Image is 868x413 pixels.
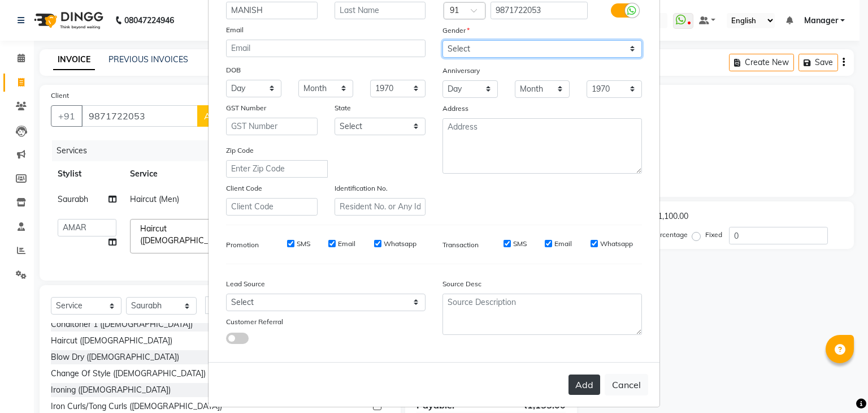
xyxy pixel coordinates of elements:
label: Email [338,239,355,249]
input: Mobile [491,2,588,19]
label: Transaction [442,240,479,250]
label: Client Code [226,183,262,193]
label: Address [442,104,468,114]
input: First Name [226,2,318,19]
button: Add [568,375,600,395]
label: DOB [226,65,241,75]
label: Promotion [226,240,259,250]
input: Client Code [226,198,318,216]
label: Lead Source [226,279,265,289]
label: Zip Code [226,145,254,156]
input: Last Name [335,2,426,19]
input: GST Number [226,118,318,135]
label: State [335,103,351,113]
label: Customer Referral [226,317,283,327]
label: SMS [297,239,310,249]
button: Cancel [605,374,648,395]
label: SMS [513,239,527,249]
label: Anniversary [442,66,480,76]
label: Identification No. [335,183,388,193]
input: Enter Zip Code [226,160,328,178]
label: GST Number [226,103,266,113]
input: Resident No. or Any Id [335,198,426,216]
label: Whatsapp [600,239,633,249]
input: Email [226,40,426,57]
label: Source Desc [442,279,481,289]
label: Gender [442,25,470,36]
label: Email [554,239,572,249]
label: Whatsapp [384,239,416,249]
label: Email [226,25,244,35]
